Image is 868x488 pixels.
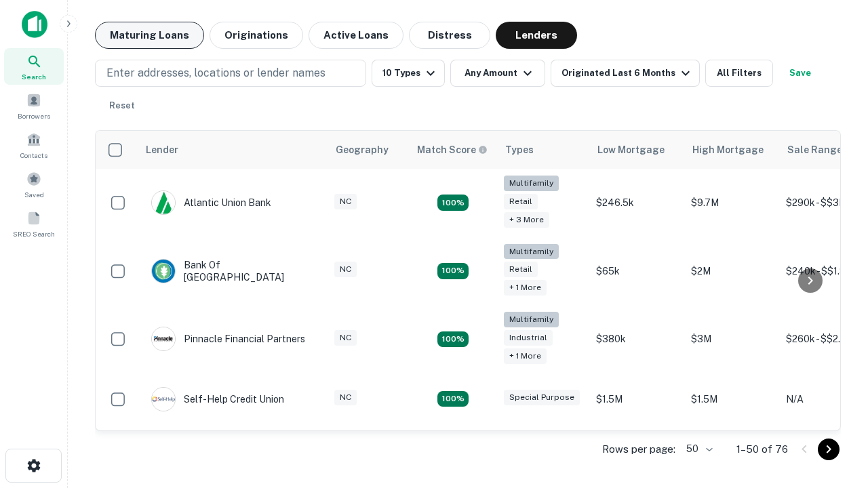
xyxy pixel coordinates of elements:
img: picture [152,388,175,411]
div: Atlantic Union Bank [151,190,271,215]
div: + 3 more [504,212,549,228]
a: Search [4,48,64,85]
div: Multifamily [504,312,559,327]
td: $246.5k [589,169,684,237]
button: Maturing Loans [95,22,204,49]
th: Capitalize uses an advanced AI algorithm to match your search with the best lender. The match sco... [409,131,497,169]
img: picture [152,260,175,283]
span: Search [22,71,46,82]
div: + 1 more [504,280,547,296]
button: All Filters [705,60,773,87]
div: Sale Range [787,142,842,158]
div: Originated Last 6 Months [561,65,694,81]
th: Geography [328,131,409,169]
div: Pinnacle Financial Partners [151,327,305,351]
span: Contacts [20,150,47,161]
div: High Mortgage [692,142,764,158]
div: Matching Properties: 11, hasApolloMatch: undefined [437,391,469,407]
div: NC [334,194,357,209]
th: High Mortgage [684,131,779,169]
button: 10 Types [372,60,445,87]
td: $1.5M [684,373,779,425]
span: Saved [24,189,44,200]
td: $1.5M [589,373,684,425]
div: Multifamily [504,244,559,260]
img: picture [152,191,175,214]
td: $380k [589,305,684,373]
button: Go to next page [818,439,840,460]
button: Lenders [496,22,577,49]
div: Bank Of [GEOGRAPHIC_DATA] [151,259,314,283]
div: Matching Properties: 17, hasApolloMatch: undefined [437,263,469,279]
button: Active Loans [309,22,403,49]
img: picture [152,327,175,350]
button: Save your search to get updates of matches that match your search criteria. [778,60,822,87]
div: Industrial [504,330,553,346]
div: Matching Properties: 14, hasApolloMatch: undefined [437,331,469,348]
td: $2M [684,237,779,306]
p: Rows per page: [602,441,675,457]
iframe: Chat Widget [800,336,868,401]
div: NC [334,330,357,346]
button: Enter addresses, locations or lender names [95,60,366,87]
th: Types [497,131,589,169]
div: Retail [504,194,538,209]
div: NC [334,262,357,277]
td: $3M [684,305,779,373]
span: SREO Search [13,228,55,239]
p: 1–50 of 76 [736,441,788,457]
div: Special Purpose [504,390,580,405]
a: Saved [4,166,64,203]
button: Reset [100,92,144,119]
div: Multifamily [504,176,559,191]
div: Retail [504,262,538,277]
span: Borrowers [18,110,50,121]
p: Enter addresses, locations or lender names [106,65,325,81]
button: Any Amount [450,60,545,87]
th: Lender [138,131,328,169]
td: $9.7M [684,169,779,237]
a: Contacts [4,127,64,163]
button: Distress [409,22,490,49]
div: Geography [336,142,389,158]
div: Types [505,142,534,158]
h6: Match Score [417,142,485,157]
div: Self-help Credit Union [151,387,284,411]
a: Borrowers [4,87,64,124]
td: $65k [589,237,684,306]
a: SREO Search [4,205,64,242]
button: Originations [210,22,303,49]
div: Lender [146,142,178,158]
div: Low Mortgage [597,142,665,158]
button: Originated Last 6 Months [551,60,700,87]
div: + 1 more [504,348,547,364]
div: Capitalize uses an advanced AI algorithm to match your search with the best lender. The match sco... [417,142,488,157]
th: Low Mortgage [589,131,684,169]
div: Matching Properties: 10, hasApolloMatch: undefined [437,195,469,211]
div: NC [334,390,357,405]
div: 50 [681,439,715,459]
img: capitalize-icon.png [22,11,47,38]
